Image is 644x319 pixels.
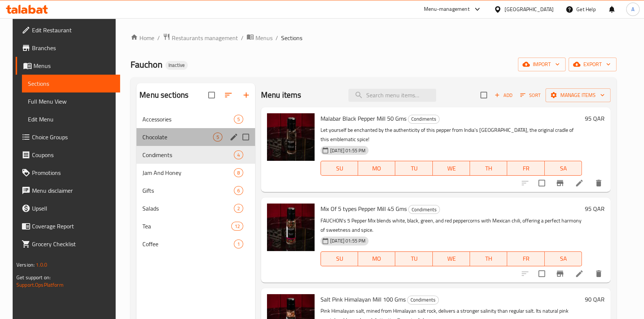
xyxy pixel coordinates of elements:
[408,296,438,304] span: Condiments
[136,107,255,256] nav: Menu sections
[32,43,114,52] span: Branches
[234,186,243,195] div: items
[136,128,255,146] div: Chocolate5edit
[507,161,544,176] button: FR
[142,186,234,195] span: Gifts
[261,89,302,101] h2: Menu items
[255,33,273,42] span: Menus
[136,235,255,253] div: Coffee1
[22,75,120,92] a: Sections
[136,182,255,199] div: Gifts6
[520,91,541,100] span: Sort
[16,57,120,75] a: Menus
[545,251,582,266] button: SA
[32,168,114,177] span: Promotions
[139,89,189,101] h2: Menu sections
[436,163,467,174] span: WE
[28,79,114,88] span: Sections
[493,91,513,100] span: Add
[327,237,368,244] span: [DATE] 01:55 PM
[136,199,255,217] div: Salads2
[510,163,541,174] span: FR
[142,133,213,141] span: Chocolate
[348,89,436,102] input: search
[16,39,120,57] a: Branches
[548,253,579,264] span: SA
[518,89,542,101] button: Sort
[590,174,608,192] button: delete
[473,163,504,174] span: TH
[234,150,243,159] div: items
[228,131,239,143] button: edit
[36,260,47,270] span: 1.0.0
[470,251,507,266] button: TH
[22,92,120,110] a: Full Menu View
[585,294,605,305] h6: 90 QAR
[276,33,278,42] li: /
[409,205,439,214] span: Condiments
[534,175,550,191] span: Select to update
[574,60,611,69] span: export
[131,56,162,73] span: Fauchon
[16,164,120,182] a: Promotions
[358,251,395,266] button: MO
[281,33,302,42] span: Sections
[324,253,355,264] span: SU
[234,187,243,194] span: 6
[16,199,120,217] a: Upsell
[142,204,234,213] div: Salads
[507,251,544,266] button: FR
[142,240,234,248] span: Coffee
[505,5,554,13] div: [GEOGRAPHIC_DATA]
[321,203,407,214] span: Mix Of 5 types Pepper Mill 45 Gms
[436,253,467,264] span: WE
[234,116,243,123] span: 5
[16,182,120,199] a: Menu disclaimer
[548,163,579,174] span: SA
[32,26,114,35] span: Edit Restaurant
[473,253,504,264] span: TH
[515,89,545,101] span: Sort items
[361,253,392,264] span: MO
[585,113,605,124] h6: 95 QAR
[16,235,120,253] a: Grocery Checklist
[545,88,611,102] button: Manage items
[524,60,560,69] span: import
[142,168,234,177] span: Jam And Honey
[32,133,114,141] span: Choice Groups
[16,146,120,164] a: Coupons
[585,204,605,214] h6: 95 QAR
[395,251,432,266] button: TU
[321,294,406,305] span: Salt Pink Himalayan Mill 100 Gms
[569,58,616,71] button: export
[231,222,243,231] div: items
[492,89,515,101] span: Add item
[234,240,243,248] div: items
[142,115,234,124] span: Accessories
[165,61,188,70] div: Inactive
[408,115,439,124] div: Condiments
[433,161,470,176] button: WE
[232,223,243,230] span: 12
[470,161,507,176] button: TH
[163,33,238,43] a: Restaurants management
[321,251,358,266] button: SU
[136,110,255,128] div: Accessories5
[234,205,243,212] span: 2
[142,222,231,231] span: Tea
[551,174,569,192] button: Branch-specific-item
[32,204,114,213] span: Upsell
[407,296,439,305] div: Condiments
[234,152,243,159] span: 4
[267,204,315,251] img: Mix Of 5 types Pepper Mill 45 Gms
[32,150,114,159] span: Coupons
[237,86,255,104] button: Add section
[142,150,234,159] span: Condiments
[575,269,584,278] a: Edit menu item
[16,280,64,290] a: Support.OpsPlatform
[32,240,114,248] span: Grocery Checklist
